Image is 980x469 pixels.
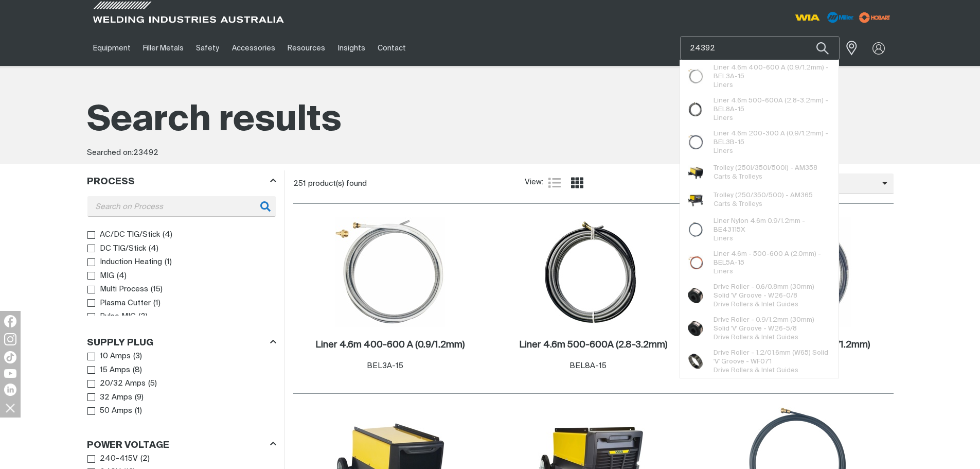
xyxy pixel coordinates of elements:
a: 50 Amps [87,404,133,418]
span: Drive Rollers & Inlet Guides [714,367,798,374]
a: 32 Amps [87,391,133,405]
a: Resources [281,30,331,66]
a: Safety [190,30,225,66]
span: Drive Rollers & Inlet Guides [714,334,798,341]
span: Liners [714,148,733,154]
input: Search on Process [87,196,276,216]
a: 20/32 Amps [87,377,146,391]
span: AC/DC TIG/Stick [100,229,160,241]
span: MIG [100,270,114,282]
img: Facebook [4,315,16,327]
div: Process [87,175,276,188]
div: Searched on: [87,147,894,159]
span: 15 Amps [100,364,130,376]
span: DC TIG/Stick [100,243,146,255]
span: Liners [714,115,733,121]
span: ( 2 ) [140,453,150,465]
span: Liner 4.6m 500-600A (2.8-3.2mm) - BEL8A-15 [714,96,831,114]
a: Equipment [87,30,137,66]
span: Liners [714,82,733,89]
span: Induction Heating [100,256,162,268]
span: ( 2 ) [138,311,148,323]
a: MIG [87,269,115,283]
a: Contact [371,30,412,66]
span: View: [525,177,543,188]
a: Accessories [226,30,281,66]
a: Liner 4.6m 400-600 A (0.9/1.2mm) [315,339,465,351]
span: Liner 4.6m 400-600 A (0.9/1.2mm) - BEL3A-15 [714,63,831,81]
a: 10 Amps [87,350,131,363]
span: BEL8A-15 [569,362,607,370]
span: ( 5 ) [148,378,157,390]
a: Insights [331,30,371,66]
a: List view [548,177,561,189]
img: TikTok [4,351,16,363]
span: product(s) found [308,180,367,187]
span: ( 1 ) [165,256,172,268]
h2: Liner 4.6m 500-600A (2.8-3.2mm) [519,340,667,350]
nav: Main [87,30,692,66]
h3: Process [87,176,135,188]
span: ( 9 ) [135,392,144,404]
span: 20/32 Amps [100,378,146,390]
input: Product name or item number... [681,37,839,60]
img: Liner 4.6m 500-600A (2.8-3.2mm) [538,217,648,327]
span: 240-415V [100,453,138,465]
span: ( 4 ) [149,243,158,255]
ul: Process [87,228,276,337]
span: ( 1 ) [135,405,142,417]
a: Pulse MIG [87,310,136,324]
span: ( 8 ) [133,364,142,376]
a: Plasma Cutter [87,297,151,310]
span: Drive Roller - 0.6/0.8mm (30mm) Solid 'V' Groove - W26-0/8 [714,283,831,300]
ul: Supply Plug [87,350,276,418]
span: Trolley (250/350/500) - AM365 [714,191,813,200]
span: ( 3 ) [133,351,142,362]
a: DC TIG/Stick [87,242,147,256]
a: Induction Heating [87,255,163,269]
img: hide socials [2,399,19,416]
img: YouTube [4,369,16,378]
h1: Search results [87,98,894,144]
img: miller [856,10,894,25]
div: Power Voltage [87,438,276,451]
span: 32 Amps [100,392,132,404]
img: LinkedIn [4,384,16,396]
span: 10 Amps [100,351,131,362]
span: Liners [714,268,733,275]
a: 240-415V [87,452,138,466]
span: Drive Roller - 0.9/1.2mm (30mm) Solid 'V' Groove - W26-5/8 [714,316,831,333]
div: 251 [293,179,525,189]
span: Trolley (250i/350i/500i) - AM358 [714,164,817,172]
span: ( 4 ) [117,270,127,282]
span: Liner Nylon 4.6m 0.9/1.2mm - BE43115X [714,217,831,234]
a: Multi Process [87,283,149,297]
span: Carts & Trolleys [714,173,762,180]
section: Product list controls [293,170,894,197]
span: Carts & Trolleys [714,201,762,207]
span: Liner 4.6m 200-300 A (0.9/1.2mm) - BEL3B-15 [714,129,831,147]
div: Supply Plug [87,336,276,350]
span: Liner 4.6m - 500-600 A (2.0mm) - BEL5A-15 [714,250,831,267]
img: Instagram [4,333,16,345]
h3: Supply Plug [87,337,153,349]
ul: Suggestions [680,60,839,378]
span: Liners [714,235,733,242]
span: ( 15 ) [151,284,163,296]
a: Liner 4.6m 500-600A (2.8-3.2mm) [519,339,667,351]
h3: Power Voltage [87,440,169,451]
a: AC/DC TIG/Stick [87,228,161,242]
span: Drive Roller - 1.2/01.6mm (W65) Solid 'V' Groove - WF071 [714,349,831,366]
img: Liner 4.6m 400-600 A (0.9/1.2mm) [335,217,445,327]
span: 23492 [133,149,158,157]
a: 15 Amps [87,363,131,377]
span: Drive Rollers & Inlet Guides [714,301,798,308]
span: BEL3A-15 [367,362,403,370]
a: Filler Metals [137,30,190,66]
span: Pulse MIG [100,311,136,323]
div: Process field [87,196,276,216]
button: Search products [805,36,840,60]
span: ( 1 ) [153,298,161,309]
h2: Liner 4.6m 400-600 A (0.9/1.2mm) [315,340,465,350]
span: Plasma Cutter [100,298,151,309]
